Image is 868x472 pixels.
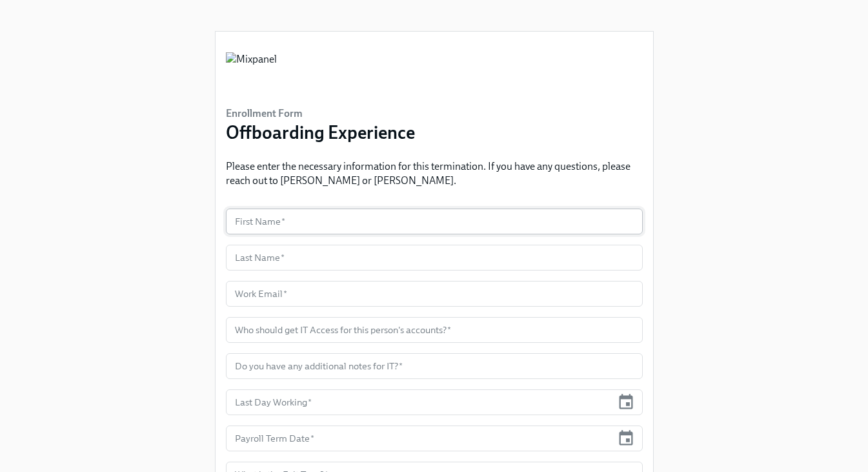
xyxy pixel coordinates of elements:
[226,389,612,415] input: MM/DD/YYYY
[226,121,415,144] h3: Offboarding Experience
[226,52,277,91] img: Mixpanel
[226,159,643,188] p: Please enter the necessary information for this termination. If you have any questions, please re...
[226,426,612,451] input: MM/DD/YYYY
[226,107,415,121] h6: Enrollment Form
